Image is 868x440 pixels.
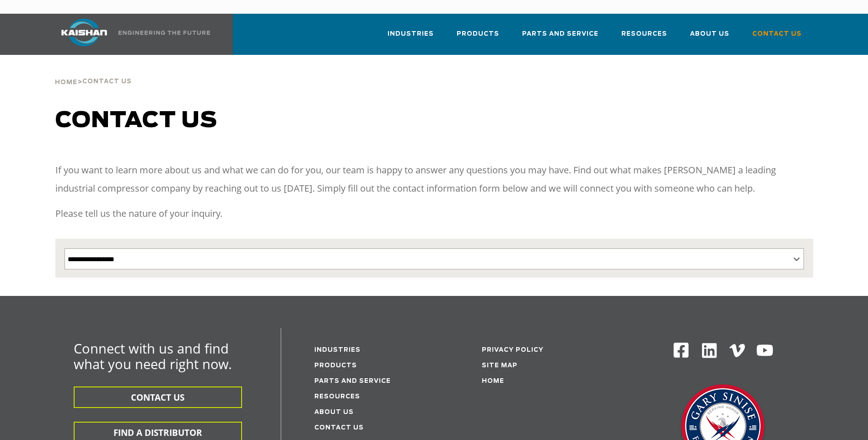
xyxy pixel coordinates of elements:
[690,29,729,39] span: About Us
[314,363,357,369] a: Products
[314,409,354,415] a: About Us
[314,394,360,400] a: Resources
[388,22,434,53] a: Industries
[314,378,391,384] a: Parts and service
[314,425,364,431] a: Contact Us
[621,22,667,53] a: Resources
[55,110,217,132] span: Contact us
[621,29,667,39] span: Resources
[482,363,518,369] a: Site Map
[752,29,802,39] span: Contact Us
[74,386,242,408] button: CONTACT US
[74,339,232,373] span: Connect with us and find what you need right now.
[522,22,598,53] a: Parts and Service
[701,342,718,360] img: Linkedin
[690,22,729,53] a: About Us
[388,29,434,39] span: Industries
[55,204,813,223] p: Please tell us the nature of your inquiry.
[522,29,598,39] span: Parts and Service
[482,378,504,384] a: Home
[55,55,132,90] div: >
[119,31,210,35] img: Engineering the future
[50,14,212,55] a: Kaishan USA
[756,342,774,360] img: Youtube
[50,19,119,46] img: kaishan logo
[752,22,802,53] a: Contact Us
[729,344,745,357] img: Vimeo
[482,347,544,353] a: Privacy Policy
[673,342,690,359] img: Facebook
[82,79,132,85] span: Contact Us
[55,161,813,198] p: If you want to learn more about us and what we can do for you, our team is happy to answer any qu...
[55,80,77,86] span: Home
[55,78,77,86] a: Home
[314,347,361,353] a: Industries
[457,22,499,53] a: Products
[457,29,499,39] span: Products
